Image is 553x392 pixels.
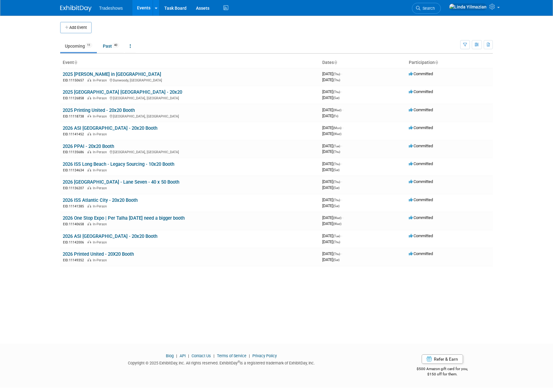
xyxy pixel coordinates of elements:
a: 2026 ASI [GEOGRAPHIC_DATA] - 20x20 Booth [63,233,157,239]
div: $500 Amazon gift card for you, [392,362,493,377]
span: | [247,353,251,358]
img: In-Person Event [87,114,91,118]
span: Tradeshows [99,6,123,11]
span: In-Person [93,186,109,190]
span: [DATE] [322,257,340,262]
span: (Sat) [333,258,340,262]
span: (Thu) [333,180,340,184]
a: 2026 PPAI - 20x20 Booth [63,144,114,149]
span: In-Person [93,240,109,244]
span: [DATE] [322,167,340,172]
a: Sort by Participation Type [435,60,438,65]
span: EID: 11141385 [63,205,87,208]
span: Committed [409,125,433,130]
span: Search [420,6,435,11]
span: (Thu) [333,78,340,82]
span: Committed [409,179,433,184]
th: Event [60,57,320,68]
span: (Thu) [333,198,340,202]
span: [DATE] [322,77,340,82]
a: Privacy Policy [252,353,277,358]
span: EID: 11142006 [63,241,87,244]
a: Refer & Earn [422,354,463,364]
div: [GEOGRAPHIC_DATA], [GEOGRAPHIC_DATA] [63,149,317,154]
span: Committed [409,161,433,166]
span: (Wed) [333,132,341,136]
span: [DATE] [322,113,338,118]
span: [DATE] [322,149,340,154]
a: 2026 One Stop Expo | Per Talha [DATE] need a bigger booth [63,215,185,221]
img: ExhibitDay [60,5,92,12]
a: 2025 [PERSON_NAME] in [GEOGRAPHIC_DATA] [63,71,161,77]
div: [GEOGRAPHIC_DATA], [GEOGRAPHIC_DATA] [63,95,317,101]
img: In-Person Event [87,168,91,171]
a: 2026 Printed United - 20X20 Booth [63,251,134,257]
span: Committed [409,144,433,148]
span: - [342,215,343,220]
sup: ® [238,360,240,363]
span: - [342,107,343,112]
span: [DATE] [322,221,341,226]
span: | [187,353,191,358]
span: Committed [409,89,433,94]
a: Past40 [98,40,124,52]
span: [DATE] [322,233,342,238]
span: [DATE] [322,179,342,184]
img: In-Person Event [87,186,91,189]
span: In-Person [93,258,109,262]
span: Committed [409,233,433,238]
span: [DATE] [322,71,342,76]
span: EID: 11135686 [63,150,87,154]
span: [DATE] [322,161,342,166]
a: Blog [166,353,174,358]
span: - [341,89,342,94]
span: In-Person [93,150,109,154]
img: In-Person Event [87,96,91,99]
a: Terms of Service [217,353,246,358]
span: Committed [409,197,433,202]
span: - [341,197,342,202]
span: | [175,353,179,358]
img: In-Person Event [87,204,91,207]
span: Committed [409,215,433,220]
a: 2025 Printing United - 20x20 Booth [63,107,135,113]
img: In-Person Event [87,258,91,261]
a: Sort by Event Name [74,60,77,65]
span: (Sat) [333,168,340,172]
span: [DATE] [322,144,342,148]
span: EID: 11136207 [63,186,87,190]
span: [DATE] [322,89,342,94]
span: EID: 11126858 [63,97,87,100]
img: In-Person Event [87,222,91,225]
span: - [341,251,342,256]
span: - [342,125,343,130]
span: 11 [85,43,92,48]
th: Participation [406,57,493,68]
span: [DATE] [322,197,342,202]
span: In-Person [93,96,109,100]
span: 40 [112,43,119,48]
span: [DATE] [322,125,343,130]
a: 2026 ASI [GEOGRAPHIC_DATA] - 20x20 Booth [63,125,157,131]
span: (Tue) [333,144,340,148]
div: Copyright © 2025 ExhibitDay, Inc. All rights reserved. ExhibitDay is a registered trademark of Ex... [60,359,382,366]
span: In-Person [93,204,109,208]
span: (Thu) [333,90,340,94]
span: Committed [409,71,433,76]
span: [DATE] [322,185,340,190]
div: $150 off for them. [392,372,493,377]
span: [DATE] [322,239,340,244]
span: Committed [409,251,433,256]
a: Upcoming11 [60,40,97,52]
img: In-Person Event [87,240,91,243]
span: (Sat) [333,186,340,190]
span: (Fri) [333,114,338,118]
a: API [180,353,186,358]
a: Contact Us [192,353,211,358]
span: [DATE] [322,203,340,208]
span: Committed [409,107,433,112]
img: In-Person Event [87,150,91,153]
div: [GEOGRAPHIC_DATA], [GEOGRAPHIC_DATA] [63,113,317,119]
span: [DATE] [322,215,343,220]
a: 2025 [GEOGRAPHIC_DATA] [GEOGRAPHIC_DATA] - 20x20 [63,89,182,95]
